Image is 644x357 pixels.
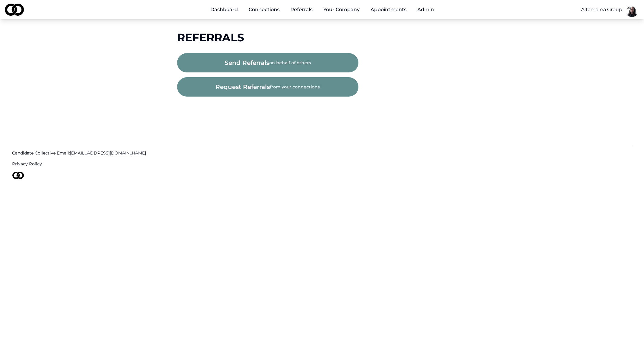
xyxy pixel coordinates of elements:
img: logo [12,172,24,179]
a: request referralsfrom your connections [177,84,358,90]
a: Referrals [286,4,317,16]
span: Referrals [177,31,244,44]
img: fc566690-cf65-45d8-a465-1d4f683599e2-basimCC1-profile_picture.png [625,2,639,17]
a: Candidate Collective Email:[EMAIL_ADDRESS][DOMAIN_NAME] [12,150,632,156]
span: send referrals [225,59,269,67]
span: [EMAIL_ADDRESS][DOMAIN_NAME] [70,150,146,156]
a: Connections [244,4,284,16]
img: logo [5,4,24,16]
button: request referralsfrom your connections [177,77,358,97]
nav: Main [205,4,439,16]
a: Appointments [366,4,411,16]
button: send referralson behalf of others [177,53,358,72]
button: Altamarea Group [581,6,622,13]
button: Your Company [319,4,364,16]
a: send referralson behalf of others [177,60,358,66]
a: Dashboard [205,4,243,16]
a: Privacy Policy [12,161,632,167]
button: Admin [413,4,439,16]
span: request referrals [215,83,270,91]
